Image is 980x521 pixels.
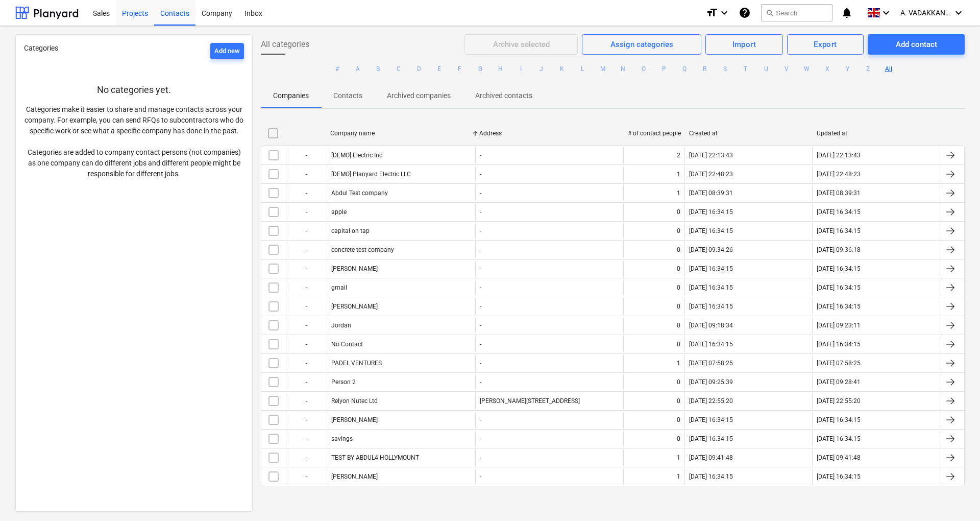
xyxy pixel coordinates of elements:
div: 0 [677,246,680,253]
p: Companies [273,90,309,101]
div: - [286,260,327,277]
div: - [286,468,327,485]
p: No categories yet. [24,84,244,96]
span: Categories [24,44,58,52]
i: format_size [706,7,718,19]
span: All categories [261,38,309,51]
div: - [286,147,327,163]
p: Archived contacts [475,90,532,101]
button: Assign categories [582,34,701,55]
button: I [515,63,527,75]
div: 0 [677,435,680,442]
div: - [480,284,481,291]
div: [DATE] 16:34:15 [689,227,733,234]
div: Created at [689,130,808,137]
div: [DEMO] Electric Inc. [331,152,384,159]
div: [PERSON_NAME] [331,473,378,480]
div: - [480,190,481,197]
div: [PERSON_NAME][STREET_ADDRESS] [480,397,580,405]
div: - [480,171,481,178]
button: R [699,63,711,75]
div: - [286,431,327,447]
div: [DATE] 22:55:20 [689,397,733,405]
button: S [719,63,731,75]
div: 1 [677,360,680,367]
div: - [286,374,327,390]
div: 1 [677,473,680,480]
div: Add contact [896,38,937,51]
div: Abdul Test company [331,190,388,197]
div: 0 [677,322,680,329]
i: notifications [841,7,853,19]
div: - [286,223,327,239]
div: savings [331,435,353,442]
div: Address [479,130,620,137]
div: 1 [677,190,680,197]
iframe: To enrich screen reader interactions, please activate Accessibility in Grammarly extension settings [751,110,980,521]
button: All [883,63,895,75]
div: [PERSON_NAME] [331,416,378,423]
button: V [780,63,793,75]
div: 0 [677,397,680,405]
button: Search [761,4,832,21]
div: - [286,185,327,201]
div: concrete test company [331,246,394,253]
div: Add new [214,45,240,57]
div: - [480,265,481,272]
div: [PERSON_NAME] [331,265,378,272]
div: [DATE] 08:39:31 [689,190,733,197]
button: W [801,63,813,75]
button: U [760,63,772,75]
div: [DATE] 16:34:15 [689,416,733,423]
div: 0 [677,227,680,234]
div: [DATE] 16:34:15 [689,284,733,291]
div: PADEL VENTURES [331,360,382,367]
button: D [413,63,425,75]
div: - [286,336,327,352]
div: Company name [330,130,471,137]
div: - [286,317,327,334]
div: - [480,341,481,348]
button: T [740,63,752,75]
button: M [597,63,609,75]
button: P [658,63,670,75]
div: 0 [677,378,680,386]
div: TEST BY ABDUL4 HOLLYMOUNT [331,454,419,461]
div: - [286,242,327,258]
div: 2 [677,152,680,159]
button: A [352,63,364,75]
div: # of contact people [628,130,681,137]
div: Chat Widget [751,110,980,521]
button: G [474,63,486,75]
i: Knowledge base [739,7,751,19]
div: [DATE] 16:34:15 [689,473,733,480]
div: [DATE] 16:34:15 [689,265,733,272]
p: Contacts [333,90,362,101]
div: [DATE] 09:25:39 [689,378,733,386]
div: [PERSON_NAME] [331,303,378,310]
div: [DEMO] Planyard Electric LLC [331,171,411,178]
div: 0 [677,284,680,291]
div: - [286,166,327,182]
button: K [556,63,568,75]
button: Z [862,63,874,75]
div: - [480,360,481,367]
div: [DATE] 09:41:48 [689,454,733,461]
div: [DATE] 16:34:15 [689,341,733,348]
div: 0 [677,208,680,216]
span: search [766,9,774,17]
div: [DATE] 22:48:23 [689,171,733,178]
div: 0 [677,303,680,310]
button: J [535,63,548,75]
div: - [286,393,327,409]
button: F [454,63,466,75]
div: [DATE] 16:34:15 [689,208,733,216]
div: - [286,298,327,315]
button: Y [842,63,854,75]
div: [DATE] 16:34:15 [689,435,733,442]
button: Q [678,63,691,75]
div: - [286,355,327,371]
div: - [480,454,481,461]
div: - [480,208,481,216]
div: [DATE] 07:58:25 [689,360,733,367]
